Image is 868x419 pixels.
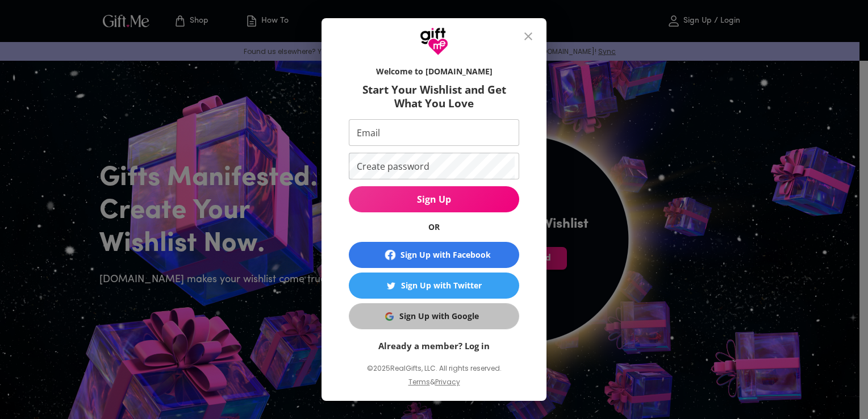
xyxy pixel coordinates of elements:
[349,186,519,212] button: Sign Up
[349,361,519,376] p: © 2025 RealGifts, LLC. All rights reserved.
[385,312,394,321] img: Sign Up with Google
[400,249,491,261] div: Sign Up with Facebook
[349,242,519,268] button: Sign Up with Facebook
[420,27,448,56] img: GiftMe Logo
[401,279,482,292] div: Sign Up with Twitter
[515,23,542,50] button: close
[430,376,435,397] p: &
[349,83,519,110] h6: Start Your Wishlist and Get What You Love
[349,273,519,299] button: Sign Up with TwitterSign Up with Twitter
[387,282,395,290] img: Sign Up with Twitter
[349,66,519,77] h6: Welcome to [DOMAIN_NAME]
[349,221,519,233] h6: OR
[378,340,490,351] a: Already a member? Log in
[435,377,460,387] a: Privacy
[349,303,519,329] button: Sign Up with GoogleSign Up with Google
[408,377,430,387] a: Terms
[349,193,519,206] span: Sign Up
[399,310,479,322] div: Sign Up with Google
